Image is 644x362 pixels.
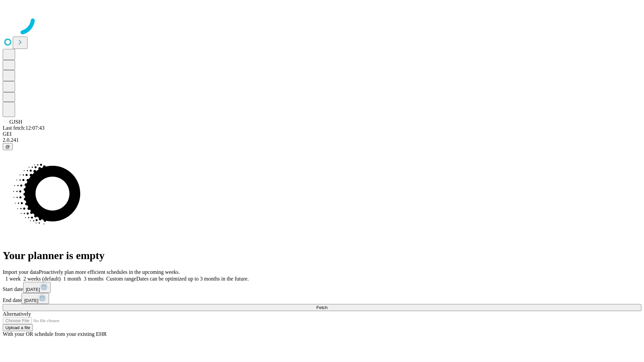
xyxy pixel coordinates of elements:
[5,144,10,149] span: @
[3,331,107,337] span: With your OR schedule from your existing EHR
[24,298,38,303] span: [DATE]
[3,324,33,331] button: Upload a file
[3,137,641,143] div: 2.0.241
[3,143,13,150] button: @
[3,249,641,262] h1: Your planner is empty
[26,287,40,292] span: [DATE]
[21,293,49,304] button: [DATE]
[136,276,249,282] span: Dates can be optimized up to 3 months in the future.
[5,276,21,282] span: 1 week
[3,269,39,275] span: Import your data
[106,276,136,282] span: Custom range
[23,276,61,282] span: 2 weeks (default)
[3,282,641,293] div: Start date
[3,304,641,311] button: Fetch
[3,125,45,131] span: Last fetch: 12:07:43
[3,311,31,317] span: Alternatively
[3,131,641,137] div: GEI
[3,293,641,304] div: End date
[39,269,180,275] span: Proactively plan more efficient schedules in the upcoming weeks.
[84,276,104,282] span: 3 months
[9,119,22,125] span: GJSH
[63,276,81,282] span: 1 month
[316,305,327,310] span: Fetch
[23,282,51,293] button: [DATE]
